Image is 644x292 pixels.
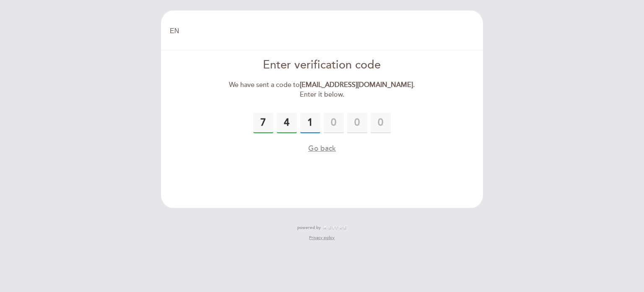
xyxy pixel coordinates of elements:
[253,113,273,133] input: 0
[347,113,367,133] input: 0
[226,80,418,100] div: We have sent a code to . Enter it below.
[309,235,335,241] a: Privacy policy
[308,143,336,154] button: Go back
[300,81,413,89] strong: [EMAIL_ADDRESS][DOMAIN_NAME]
[297,225,347,231] a: powered by
[226,57,418,74] div: Enter verification code
[323,226,347,230] img: MEITRE
[300,113,320,133] input: 0
[277,113,297,133] input: 0
[371,113,391,133] input: 0
[297,225,321,231] span: powered by
[324,113,344,133] input: 0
